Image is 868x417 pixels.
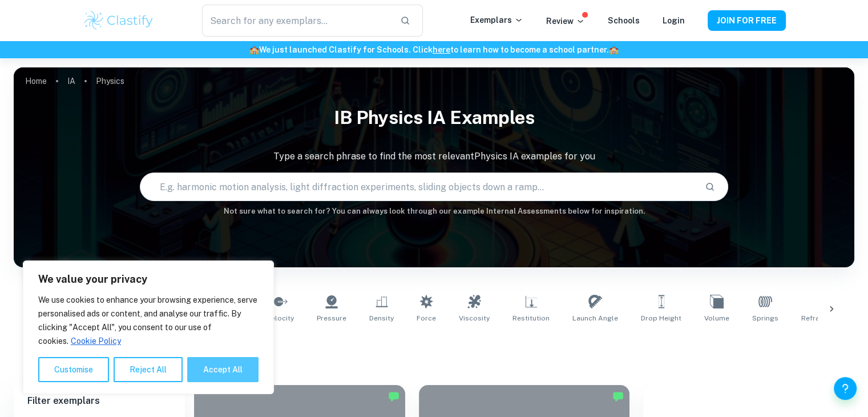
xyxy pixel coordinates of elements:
span: Velocity [267,313,294,323]
a: Home [25,73,47,89]
span: Refractive Index [801,313,855,323]
h1: IB Physics IA examples [14,99,854,136]
h6: We just launched Clastify for Schools. Click to learn how to become a school partner. [2,43,866,56]
span: 🏫 [609,45,619,54]
p: Physics [96,75,124,87]
img: Marked [612,391,624,402]
button: JOIN FOR FREE [708,10,786,31]
span: Viscosity [459,313,490,323]
img: Clastify logo [83,9,155,32]
span: Launch Angle [572,313,618,323]
span: Pressure [317,313,346,323]
button: Accept All [187,357,259,382]
a: here [433,45,450,54]
span: Volume [704,313,729,323]
p: Type a search phrase to find the most relevant Physics IA examples for you [14,150,854,163]
span: Density [369,313,394,323]
a: IA [67,73,75,89]
h1: All Physics IA Examples [56,337,813,358]
a: Cookie Policy [70,336,122,346]
span: Restitution [512,313,550,323]
button: Help and Feedback [834,377,857,400]
button: Search [700,177,720,197]
img: Marked [388,391,399,402]
p: We use cookies to enhance your browsing experience, serve personalised ads or content, and analys... [38,293,259,348]
h6: Not sure what to search for? You can always look through our example Internal Assessments below f... [14,206,854,217]
h6: Filter exemplars [14,385,185,417]
p: Review [546,15,585,27]
p: We value your privacy [38,272,259,286]
a: Schools [608,16,640,25]
span: Springs [752,313,778,323]
button: Customise [38,357,109,382]
button: Reject All [114,357,183,382]
input: E.g. harmonic motion analysis, light diffraction experiments, sliding objects down a ramp... [140,171,696,203]
p: Exemplars [470,14,523,26]
input: Search for any exemplars... [202,5,390,37]
span: 🏫 [249,45,259,54]
div: We value your privacy [23,260,274,394]
span: Force [417,313,436,323]
a: Login [663,16,685,25]
span: Drop Height [641,313,681,323]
